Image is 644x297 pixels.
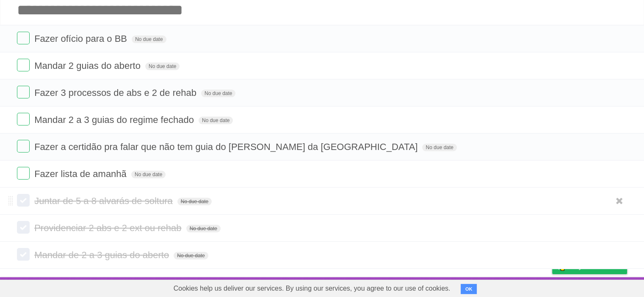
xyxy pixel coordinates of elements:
label: Done [17,248,30,261]
a: Suggest a feature [574,279,627,295]
a: About [439,279,457,295]
span: No due date [145,63,180,70]
span: Fazer a certidão pra falar que não tem guia do [PERSON_NAME] da [GEOGRAPHIC_DATA] [34,142,420,152]
label: Done [17,140,30,153]
span: Mandar 2 guias do aberto [34,60,143,71]
span: No due date [132,35,166,43]
label: Done [17,221,30,234]
span: Juntar de 5 a 8 alvarás de soltura [34,196,175,206]
a: Developers [467,279,502,295]
span: Providenciar 2 abs e 2 ext ou rehab [34,223,183,233]
span: Cookies help us deliver our services. By using our services, you agree to our use of cookies. [165,280,459,297]
label: Done [17,32,30,44]
span: No due date [174,252,208,259]
span: No due date [201,90,235,97]
span: Fazer ofício para o BB [34,33,129,44]
span: Mandar de 2 a 3 guias do aberto [34,250,171,260]
span: Fazer lista de amanhã [34,169,129,179]
button: OK [461,284,477,294]
label: Done [17,194,30,207]
label: Done [17,59,30,71]
a: Terms [512,279,531,295]
span: No due date [422,144,456,151]
span: Buy me a coffee [570,259,623,274]
span: Fazer 3 processos de abs e 2 de rehab [34,87,199,98]
span: No due date [199,117,233,124]
a: Privacy [541,279,563,295]
label: Done [17,167,30,180]
span: No due date [186,225,221,232]
label: Done [17,113,30,125]
span: No due date [131,171,166,178]
span: Mandar 2 a 3 guias do regime fechado [34,114,196,125]
label: Done [17,86,30,98]
span: No due date [177,198,212,205]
